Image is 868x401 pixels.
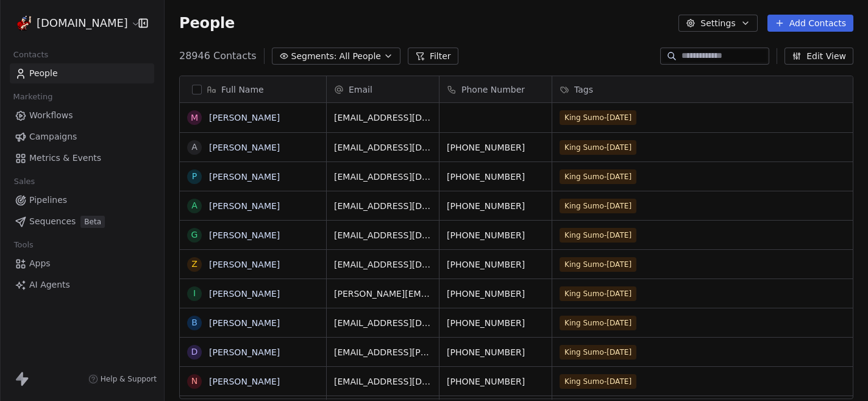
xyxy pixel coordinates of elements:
[574,83,593,96] span: Tags
[209,172,280,182] a: [PERSON_NAME]
[334,288,432,300] span: [PERSON_NAME][EMAIL_ADDRESS][PERSON_NAME][DOMAIN_NAME]
[191,375,197,388] div: N
[447,258,544,271] span: [PHONE_NUMBER]
[560,286,636,301] span: King Sumo-[DATE]
[334,200,432,212] span: [EMAIL_ADDRESS][DOMAIN_NAME]
[209,347,280,357] a: [PERSON_NAME]
[29,215,76,228] span: Sequences
[209,289,280,299] a: [PERSON_NAME]
[447,375,544,388] span: [PHONE_NUMBER]
[191,258,197,271] div: Z
[10,275,154,295] a: AI Agents
[560,169,636,184] span: King Sumo-[DATE]
[9,172,40,191] span: Sales
[179,49,257,63] span: 28946 Contacts
[334,346,432,358] span: [EMAIL_ADDRESS][PERSON_NAME][DOMAIN_NAME]
[334,141,432,154] span: [EMAIL_ADDRESS][DOMAIN_NAME]
[447,200,544,212] span: [PHONE_NUMBER]
[29,109,73,122] span: Workflows
[349,83,372,96] span: Email
[221,83,264,96] span: Full Name
[447,317,544,329] span: [PHONE_NUMBER]
[334,258,432,271] span: [EMAIL_ADDRESS][DOMAIN_NAME]
[447,288,544,300] span: [PHONE_NUMBER]
[29,194,67,207] span: Pipelines
[784,48,853,65] button: Edit View
[29,257,51,270] span: Apps
[191,141,197,154] div: A
[10,190,154,210] a: Pipelines
[10,211,154,232] a: SequencesBeta
[678,15,757,32] button: Settings
[334,229,432,241] span: [EMAIL_ADDRESS][DOMAIN_NAME]
[179,14,235,32] span: People
[10,63,154,83] a: People
[334,317,432,329] span: [EMAIL_ADDRESS][DOMAIN_NAME]
[560,199,636,213] span: King Sumo-[DATE]
[29,67,58,80] span: People
[560,110,636,125] span: King Sumo-[DATE]
[560,228,636,243] span: King Sumo-[DATE]
[192,170,197,183] div: P
[209,260,280,269] a: [PERSON_NAME]
[180,103,327,400] div: grid
[461,83,525,96] span: Phone Number
[209,143,280,152] a: [PERSON_NAME]
[334,171,432,183] span: [EMAIL_ADDRESS][DOMAIN_NAME]
[29,130,77,143] span: Campaigns
[8,46,54,64] span: Contacts
[209,201,280,211] a: [PERSON_NAME]
[447,229,544,241] span: [PHONE_NUMBER]
[327,76,439,102] div: Email
[80,216,105,228] span: Beta
[191,229,198,241] div: G
[29,152,101,165] span: Metrics & Events
[560,257,636,272] span: King Sumo-[DATE]
[101,374,157,384] span: Help & Support
[334,112,432,124] span: [EMAIL_ADDRESS][DOMAIN_NAME]
[180,76,326,102] div: Full Name
[193,287,196,300] div: I
[9,236,38,254] span: Tools
[209,230,280,240] a: [PERSON_NAME]
[10,105,154,126] a: Workflows
[560,316,636,330] span: King Sumo-[DATE]
[334,375,432,388] span: [EMAIL_ADDRESS][DOMAIN_NAME]
[209,113,280,122] a: [PERSON_NAME]
[560,374,636,389] span: King Sumo-[DATE]
[447,141,544,154] span: [PHONE_NUMBER]
[209,318,280,328] a: [PERSON_NAME]
[8,88,58,106] span: Marketing
[37,15,128,31] span: [DOMAIN_NAME]
[10,127,154,147] a: Campaigns
[340,50,381,63] span: All People
[291,50,337,63] span: Segments:
[447,171,544,183] span: [PHONE_NUMBER]
[191,346,198,358] div: D
[408,48,458,65] button: Filter
[191,112,198,124] div: M
[10,148,154,168] a: Metrics & Events
[29,279,70,291] span: AI Agents
[560,345,636,360] span: King Sumo-[DATE]
[560,140,636,155] span: King Sumo-[DATE]
[447,346,544,358] span: [PHONE_NUMBER]
[15,13,130,34] button: [DOMAIN_NAME]
[88,374,157,384] a: Help & Support
[17,16,32,30] img: logomanalone.png
[767,15,853,32] button: Add Contacts
[10,254,154,274] a: Apps
[439,76,552,102] div: Phone Number
[191,199,197,212] div: A
[191,316,197,329] div: B
[209,377,280,386] a: [PERSON_NAME]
